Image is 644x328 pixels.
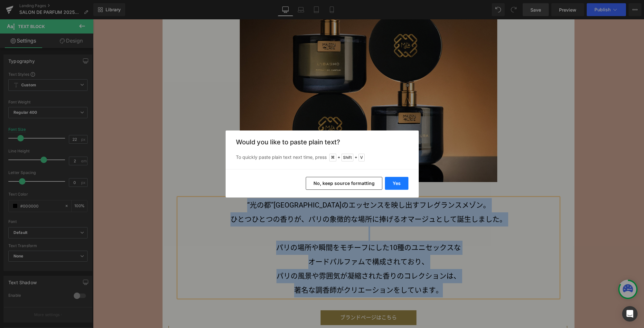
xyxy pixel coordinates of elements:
p: パリの場所や瞬間をモチーフにした10種のユニセックスな [86,221,465,236]
p: “光の都”[GEOGRAPHIC_DATA]のエッセンスを映し出すフレグランスメゾン。 [86,179,465,193]
div: Open Intercom Messenger [622,306,638,322]
span: Shift [341,154,353,161]
p: オードパルファムで構成されており、 [86,236,465,250]
span: + [338,154,340,161]
p: ひとつひとつの香りが、パリの象徴的な場所に捧げるオマージュとして誕生しました。 [86,193,465,207]
span: ブランドページはこちら [247,295,304,301]
p: パリの風景や雰囲気が凝縮された香りのコレクションは、 [86,250,465,264]
h3: Would you like to paste plain text? [236,138,408,146]
button: Yes [385,177,408,190]
span: V [359,154,365,161]
button: No, keep source formatting [306,177,382,190]
span: + [355,154,357,161]
a: ブランドページはこちら [228,291,323,306]
p: 著名な調香師がクリエーションをしています。 [86,264,465,278]
p: To quickly paste plain text next time, press [236,154,408,161]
